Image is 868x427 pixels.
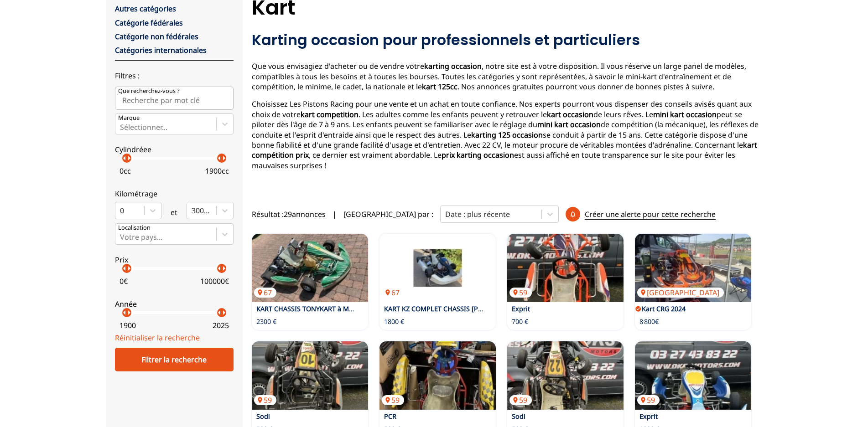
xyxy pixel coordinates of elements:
[509,395,532,405] p: 59
[120,233,122,241] input: Votre pays...
[115,348,234,371] div: Filtrer la recherche
[507,234,624,302] a: Exprit59
[252,31,763,49] h2: Karting occasion pour professionnels et particuliers
[635,341,751,410] a: Exprit59
[252,341,368,410] a: Sodi59
[637,395,660,405] p: 59
[537,119,601,129] strong: mini kart occasion
[512,317,528,326] p: 700 €
[301,109,359,119] strong: kart competition
[120,123,122,131] input: MarqueSélectionner...
[115,45,207,55] a: Catégories internationales
[252,209,326,219] span: Résultat : 29 annonces
[384,412,396,421] a: PCR
[507,341,624,410] img: Sodi
[119,263,130,274] p: arrow_left
[214,307,225,318] p: arrow_left
[218,307,229,318] p: arrow_right
[471,130,543,140] strong: karting 125 occasion
[124,307,135,318] p: arrow_right
[382,288,404,298] p: 67
[256,412,270,421] a: Sodi
[205,166,229,176] p: 1900 cc
[214,153,225,164] p: arrow_left
[120,320,136,330] p: 1900
[119,153,130,164] p: arrow_left
[635,341,751,410] img: Exprit
[115,299,234,309] p: Année
[200,276,229,286] p: 100000 €
[509,288,532,298] p: 59
[124,153,135,164] p: arrow_right
[585,209,716,220] p: Créer une alerte pour cette recherche
[115,4,176,14] a: Autres catégories
[120,206,122,215] input: 0
[424,61,482,71] strong: karting occasion
[256,304,401,313] a: KART CHASSIS TONYKART à MOTEUR IAME X30
[653,109,717,119] strong: mini kart occasion
[507,341,624,410] a: Sodi59
[118,114,140,122] p: Marque
[214,263,225,274] p: arrow_left
[379,234,496,302] img: KART KZ COMPLET CHASSIS HAASE + MOTEUR PAVESI
[218,153,229,164] p: arrow_right
[635,234,751,302] a: Kart CRG 2024[GEOGRAPHIC_DATA]
[252,140,757,160] strong: kart compétition prix
[442,150,514,160] strong: prix karting occasion
[639,317,659,326] p: 8 800€
[115,31,198,41] a: Catégorie non fédérales
[384,317,404,326] p: 1800 €
[115,255,234,265] p: Prix
[118,87,180,95] p: Que recherchez-vous ?
[343,209,433,219] p: [GEOGRAPHIC_DATA] par :
[256,317,276,326] p: 2300 €
[254,288,276,298] p: 67
[115,189,234,199] p: Kilométrage
[124,263,135,274] p: arrow_right
[379,341,496,410] img: PCR
[512,304,530,313] a: Exprit
[252,61,763,92] p: Que vous envisagiez d'acheter ou de vendre votre , notre site est à votre disposition. Il vous ré...
[422,82,457,92] strong: kart 125cc
[115,18,183,28] a: Catégorie fédérales
[379,341,496,410] a: PCR59
[119,307,130,318] p: arrow_left
[171,207,177,217] p: et
[213,320,229,330] p: 2025
[637,288,724,298] p: [GEOGRAPHIC_DATA]
[115,71,234,81] p: Filtres :
[507,234,624,302] img: Exprit
[115,144,234,154] p: Cylindréee
[379,234,496,302] a: KART KZ COMPLET CHASSIS HAASE + MOTEUR PAVESI67
[192,206,193,215] input: 300000
[384,304,581,313] a: KART KZ COMPLET CHASSIS [PERSON_NAME] + MOTEUR PAVESI
[118,224,151,232] p: Localisation
[333,209,337,219] span: |
[120,166,131,176] p: 0 cc
[512,412,525,421] a: Sodi
[639,412,658,421] a: Exprit
[642,304,686,313] a: Kart CRG 2024
[252,341,368,410] img: Sodi
[115,333,200,343] a: Réinitialiser la recherche
[120,276,128,286] p: 0 €
[252,99,763,170] p: Choisissez Les Pistons Racing pour une vente et un achat en toute confiance. Nos experts pourront...
[547,109,593,119] strong: kart occasion
[252,234,368,302] img: KART CHASSIS TONYKART à MOTEUR IAME X30
[382,395,404,405] p: 59
[254,395,276,405] p: 59
[635,234,751,302] img: Kart CRG 2024
[218,263,229,274] p: arrow_right
[252,234,368,302] a: KART CHASSIS TONYKART à MOTEUR IAME X3067
[115,87,234,109] input: Que recherchez-vous ?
